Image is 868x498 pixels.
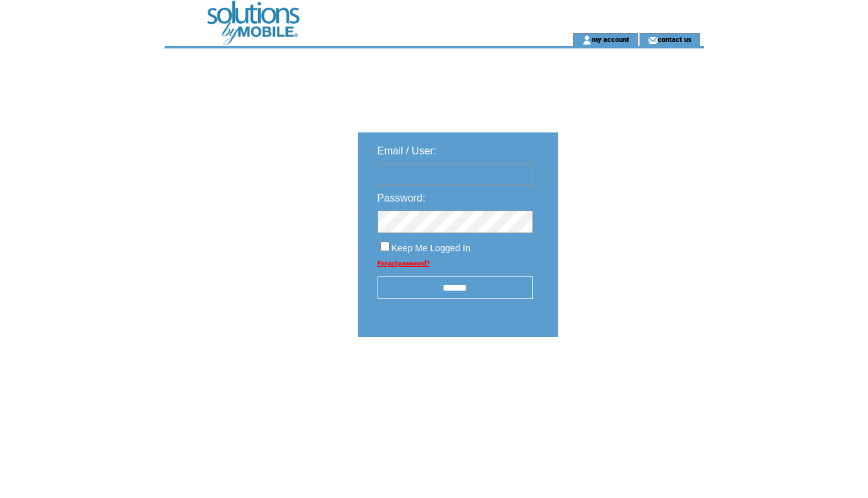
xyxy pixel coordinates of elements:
span: Password: [378,192,426,203]
a: contact us [658,35,692,43]
img: transparent.png [596,369,660,386]
img: account_icon.gif [582,35,592,45]
span: Email / User: [378,145,437,156]
span: Keep Me Logged In [392,243,470,253]
a: Forgot password? [378,260,430,267]
img: contact_us_icon.gif [648,35,658,45]
a: my account [592,35,629,43]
